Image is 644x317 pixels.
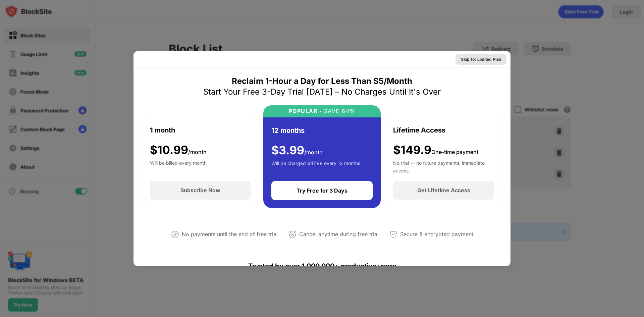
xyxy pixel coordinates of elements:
div: No trial — no future payments, immediate access [393,159,494,173]
div: $149.9 [393,143,478,157]
div: Start Your Free 3-Day Trial [DATE] – No Charges Until It's Over [203,87,441,97]
div: Reclaim 1-Hour a Day for Less Than $5/Month [232,76,412,87]
div: SAVE 64% [322,108,356,114]
div: Secure & encrypted payment [400,229,473,239]
img: secured-payment [389,230,397,239]
div: $ 10.99 [150,143,207,157]
div: Get Lifetime Access [417,187,470,194]
div: 12 months [271,125,305,136]
div: Cancel anytime during free trial [299,229,379,239]
div: Subscribe Now [180,187,220,194]
img: not-paying [171,230,179,239]
div: Try Free for 3 Days [297,187,347,194]
div: Skip for Limited Plan [461,56,501,63]
div: 1 month [150,125,175,135]
div: Trusted by over 1,000,000+ productive users [142,250,502,282]
div: Will be charged $47.88 every 12 months [271,160,360,173]
div: Lifetime Access [393,125,445,135]
span: /month [188,149,207,155]
div: Will be billed every month [150,159,207,173]
div: No payments until the end of free trial [182,229,278,239]
div: $ 3.99 [271,144,323,157]
img: cancel-anytime [288,230,297,239]
div: POPULAR · [289,108,322,114]
span: /month [304,149,323,156]
span: One-time payment [431,149,478,155]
